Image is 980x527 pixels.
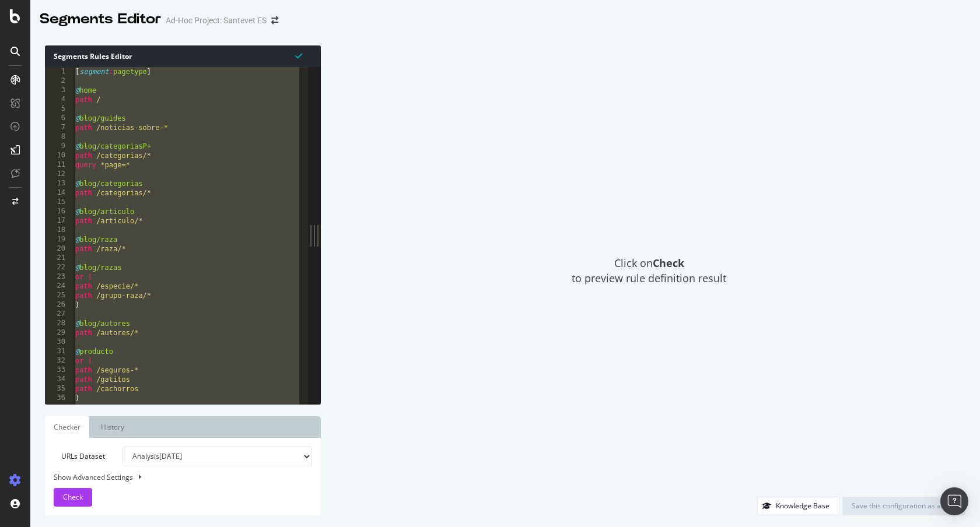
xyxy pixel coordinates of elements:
div: 33 [45,366,73,375]
div: Knowledge Base [776,501,829,511]
span: Click on to preview rule definition result [572,256,726,286]
div: 29 [45,328,73,338]
div: 6 [45,114,73,123]
a: Knowledge Base [757,501,839,511]
div: Open Intercom Messenger [940,487,968,515]
div: 25 [45,291,73,300]
div: Segments Rules Editor [45,45,321,67]
div: 11 [45,160,73,170]
div: 26 [45,300,73,310]
div: 21 [45,254,73,263]
div: 2 [45,76,73,86]
span: Syntax is valid [295,50,302,61]
div: 20 [45,244,73,254]
div: arrow-right-arrow-left [271,16,278,24]
div: 18 [45,226,73,235]
div: 35 [45,384,73,394]
button: Knowledge Base [757,497,839,515]
div: 1 [45,67,73,76]
div: 32 [45,356,73,366]
div: 12 [45,170,73,179]
button: Check [54,488,92,507]
div: 14 [45,188,73,198]
a: Checker [45,416,89,438]
strong: Check [653,256,684,270]
label: URLs Dataset [45,447,114,466]
button: Save this configuration as active [842,497,965,515]
div: 4 [45,95,73,104]
div: Save this configuration as active [852,501,956,511]
div: Show Advanced Settings [45,472,303,482]
div: 9 [45,142,73,151]
div: 22 [45,263,73,272]
div: 19 [45,235,73,244]
div: 27 [45,310,73,319]
div: 5 [45,104,73,114]
div: 3 [45,86,73,95]
a: History [92,416,133,438]
div: 24 [45,282,73,291]
div: 36 [45,394,73,403]
div: 37 [45,403,73,412]
div: Ad-Hoc Project: Santevet ES [166,15,267,26]
div: 17 [45,216,73,226]
div: 10 [45,151,73,160]
div: 8 [45,132,73,142]
div: 34 [45,375,73,384]
div: 16 [45,207,73,216]
div: 7 [45,123,73,132]
div: 31 [45,347,73,356]
div: 15 [45,198,73,207]
div: 13 [45,179,73,188]
span: Check [63,492,83,502]
div: 28 [45,319,73,328]
div: 23 [45,272,73,282]
div: 30 [45,338,73,347]
div: Segments Editor [40,9,161,29]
